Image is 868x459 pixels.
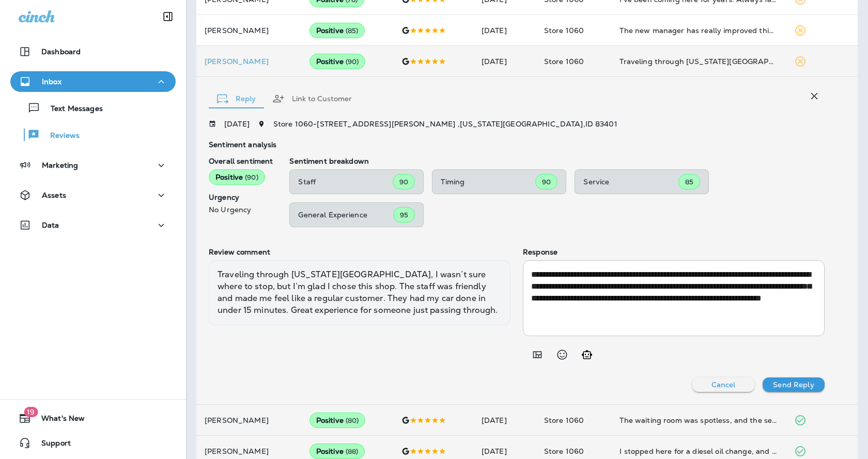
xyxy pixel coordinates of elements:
td: [DATE] [473,46,536,77]
p: Timing [441,178,535,186]
button: Assets [10,185,176,205]
button: Send Reply [763,377,825,392]
button: 19What's New [10,408,176,429]
span: What's New [31,414,85,426]
p: [PERSON_NAME] [205,447,293,455]
span: 95 [400,211,408,219]
div: I stopped here for a diesel oil change, and they handled it perfectly. Everything was done quickl... [619,446,777,456]
p: Service [583,178,678,186]
span: 90 [542,178,551,186]
button: Support [10,433,176,453]
p: Cancel [711,381,736,389]
p: [PERSON_NAME] [205,57,293,66]
span: Support [31,439,71,451]
p: Inbox [42,77,61,86]
p: General Experience [298,211,393,219]
p: Text Messages [40,104,103,114]
p: Sentiment analysis [209,140,825,149]
button: Add in a premade template [527,344,548,365]
button: Link to Customer [264,80,360,117]
div: The waiting room was spotless, and the service was fast. Much better than I expected. [619,415,777,425]
p: Send Reply [773,381,814,389]
p: Staff [298,178,393,186]
button: Select an emoji [552,344,572,365]
td: [DATE] [473,15,536,46]
div: Positive [309,413,366,428]
button: Generate AI response [577,344,597,365]
span: Store 1060 - [STREET_ADDRESS][PERSON_NAME] , [US_STATE][GEOGRAPHIC_DATA] , ID 83401 [273,119,617,129]
span: 19 [24,407,38,417]
button: Collapse Sidebar [153,6,182,27]
p: Sentiment breakdown [289,157,825,165]
button: Data [10,215,176,235]
div: Positive [209,169,265,185]
p: [PERSON_NAME] [205,416,293,424]
span: Store 1060 [544,57,584,66]
td: [DATE] [473,405,536,436]
span: ( 80 ) [346,416,359,425]
span: ( 88 ) [346,447,359,456]
span: Store 1060 [544,26,584,35]
span: 85 [685,178,693,186]
p: No Urgency [209,205,273,214]
p: Urgency [209,193,273,201]
div: Traveling through [US_STATE][GEOGRAPHIC_DATA], I wasn’t sure where to stop, but I’m glad I chose ... [209,260,510,325]
div: Traveling through Idaho Falls, I wasn’t sure where to stop, but I’m glad I chose this shop. The s... [619,56,777,67]
p: Assets [42,191,66,199]
button: Reply [209,80,264,117]
button: Marketing [10,155,176,176]
span: 90 [399,178,408,186]
span: ( 90 ) [245,173,258,182]
p: Marketing [42,161,78,169]
button: Inbox [10,71,176,92]
p: [PERSON_NAME] [205,26,293,35]
p: Response [523,248,825,256]
button: Reviews [10,124,176,146]
div: Positive [309,23,365,38]
p: Reviews [40,131,80,141]
button: Text Messages [10,97,176,119]
p: Review comment [209,248,510,256]
div: The new manager has really improved things here. Wait times are shorter, the shop is cleaner, and... [619,25,777,36]
p: [DATE] [224,120,250,128]
button: Dashboard [10,41,176,62]
span: ( 85 ) [346,26,359,35]
span: Store 1060 [544,416,584,425]
span: Store 1060 [544,447,584,456]
div: Positive [309,54,366,69]
p: Overall sentiment [209,157,273,165]
span: ( 90 ) [346,57,359,66]
div: Positive [309,444,365,459]
button: Cancel [692,377,754,392]
div: Click to view Customer Drawer [205,57,293,66]
p: Dashboard [41,48,81,56]
p: Data [42,221,59,229]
